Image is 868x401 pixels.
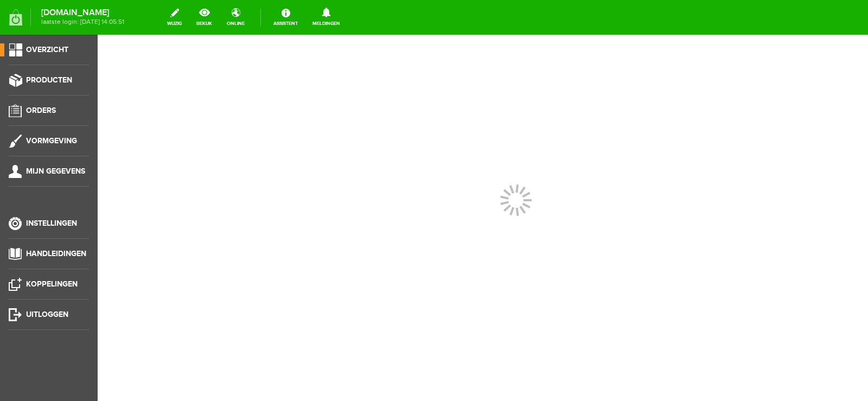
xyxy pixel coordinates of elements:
strong: [DOMAIN_NAME] [41,10,124,16]
a: online [220,5,251,29]
a: wijzig [161,5,188,29]
span: Vormgeving [26,136,77,145]
span: Orders [26,106,56,115]
span: Instellingen [26,219,77,228]
a: Assistent [267,5,304,29]
span: laatste login: [DATE] 14:05:51 [41,19,124,25]
span: Koppelingen [26,279,78,289]
span: Overzicht [26,45,68,54]
a: Meldingen [306,5,347,29]
span: Uitloggen [26,310,68,319]
span: Producten [26,75,72,85]
span: Mijn gegevens [26,167,85,176]
span: Handleidingen [26,249,86,258]
a: bekijk [190,5,219,29]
